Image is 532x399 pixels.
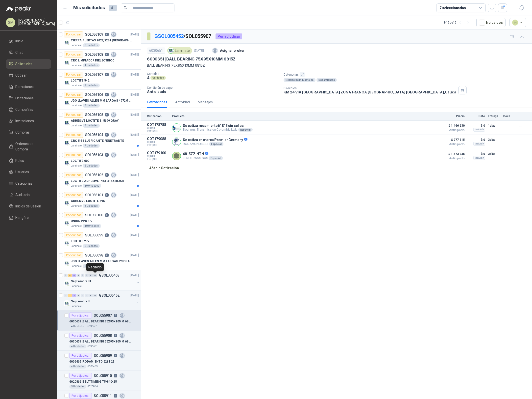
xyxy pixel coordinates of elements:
img: Company Logo [64,120,70,126]
div: Actividad [175,99,190,105]
p: 0 [105,53,109,56]
p: SOL056106 [85,93,103,96]
a: Por cotizarSOL0561000[DATE] Company LogoUNION PVC 1/2Laminate10 Unidades [57,210,141,230]
div: Incluido [473,156,485,160]
p: [DATE] [130,293,139,298]
p: Precio [440,114,465,118]
div: Unidades [150,76,166,80]
div: Por cotizar [64,52,83,57]
div: Por adjudicar [69,353,92,359]
div: Por cotizar [64,212,83,218]
p: SOL056105 [85,113,103,116]
div: Por adjudicar [69,393,92,399]
a: 0 4 5 0 0 0 0 0 GSOL005453[DATE] Company LogoSeptiembre IIILaminate [64,272,140,288]
p: [DATE] [130,72,139,77]
div: 2 Unidades [83,164,100,168]
a: Chat [6,48,51,57]
p: 0 [105,213,109,217]
span: C: [DATE] [147,155,169,158]
p: JGO LLAVES ALLEN MM LARGAS 4972M URREA [71,98,132,103]
p: Laminate [71,224,82,228]
div: 2 Unidades [83,84,100,87]
p: Asignar broker [220,48,245,53]
div: Por cotizar [64,192,83,198]
p: SOL055909 [94,354,112,357]
div: 5 Unidades [69,385,86,389]
span: Chat [15,50,23,55]
a: Categorías [6,179,51,188]
div: 5 [72,274,76,277]
p: 6020866 [87,385,98,389]
p: 6030651 [87,324,98,328]
div: 3 Unidades [83,43,100,47]
div: Por cotizar [64,132,83,138]
a: 0 1 9 0 0 0 0 0 GSOL005452[DATE] Company LogoSeptiembre IILaminate [64,292,140,308]
a: Roles [6,156,51,165]
p: Laminate [71,244,82,248]
button: Añadir Cotización [141,163,182,173]
p: 2 [114,354,117,357]
p: 0 [105,193,109,197]
span: C: [DATE] [147,127,169,130]
p: ELROTRANS SAS [183,156,223,160]
p: Bearings Transmission Colombia Ltda [183,128,253,132]
p: [DATE] [130,113,139,117]
p: 0 [105,113,109,116]
p: RODAMUNDI SAS [183,142,247,146]
p: 6006465 [87,365,98,369]
span: Exp: [DATE] [147,130,169,133]
p: LOCTITE ADHESIVE INST 414X28,4GR [71,179,124,183]
p: $ 0 [468,151,485,157]
a: Por cotizarSOL0560990[DATE] Company LogoLOCTITE 277Laminate5 Unidades [57,230,141,250]
span: Anticipado [440,143,465,146]
img: Company Logo [64,200,70,206]
p: BALL BEARING 75X95X10MM 6815Z [147,63,526,68]
div: Por cotizar [64,31,83,37]
p: [DATE] [130,52,139,57]
div: Recibido [86,263,104,271]
div: 0 [64,274,68,277]
a: Compañías [6,105,51,114]
span: Invitaciones [15,118,34,124]
p: LOCTITE 545. [71,78,90,83]
p: 0 [105,153,109,157]
p: 0 [105,233,109,237]
img: Company Logo [64,100,70,106]
div: Por cotizar [64,92,83,98]
a: Usuarios [6,167,51,177]
span: C: [DATE] [147,141,169,144]
div: Laminate [167,47,192,54]
a: Inicios de Sesión [6,201,51,211]
p: 6030651 | BALL BEARING 75X95X10MM 6815Z [147,57,236,62]
span: $ 1.473.335 [440,151,465,157]
span: Exp: [DATE] [147,144,169,147]
a: Remisiones [6,82,51,91]
p: [DATE] [130,193,139,198]
div: 4 Unidades [69,344,86,348]
p: [DATE] [130,32,139,37]
p: [DATE] [130,173,139,177]
a: Por cotizarSOL0561030[DATE] Company LogoLOCTITE 609Laminate2 Unidades [57,150,141,170]
p: $ 0 [468,137,485,143]
a: Por cotizarSOL0561050[DATE] Company LogoADHESIVE LOCTITE SI 5699 GRAYLaminate3 Unidades [57,110,141,130]
p: SOL055910 [94,374,112,377]
a: Compras [6,128,51,137]
div: 10 Unidades [83,224,101,228]
p: ADHESIVE LOCTITE 596 [71,199,105,203]
a: Por adjudicarSOL05590836030651 |BALL BEARING 75X95X10MM 6815Z4 Unidades6030651 [57,331,141,351]
img: Company Logo [64,140,70,146]
a: Por cotizarSOL0561080[DATE] Company LogoCRC LIMPIADOR DIELECTRICOLaminate4 Unidades [57,50,141,70]
span: search [124,6,127,9]
p: 1 [114,394,117,398]
div: SM [6,18,15,27]
p: SOL056109 [85,33,103,36]
p: [DATE] [130,253,139,258]
p: $ 0 [468,123,485,129]
p: 3 [114,334,117,337]
p: 6006465 | RODAMIENTO 6214 2Z [69,359,115,364]
p: 6030651 [87,344,98,348]
p: Laminate [71,104,82,108]
a: Por cotizarSOL0561070[DATE] Company LogoLOCTITE 545.Laminate2 Unidades [57,70,141,90]
p: CRC 5-56 LUBRICANTE PENETRANTE [71,139,124,143]
p: Laminate [71,144,82,148]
